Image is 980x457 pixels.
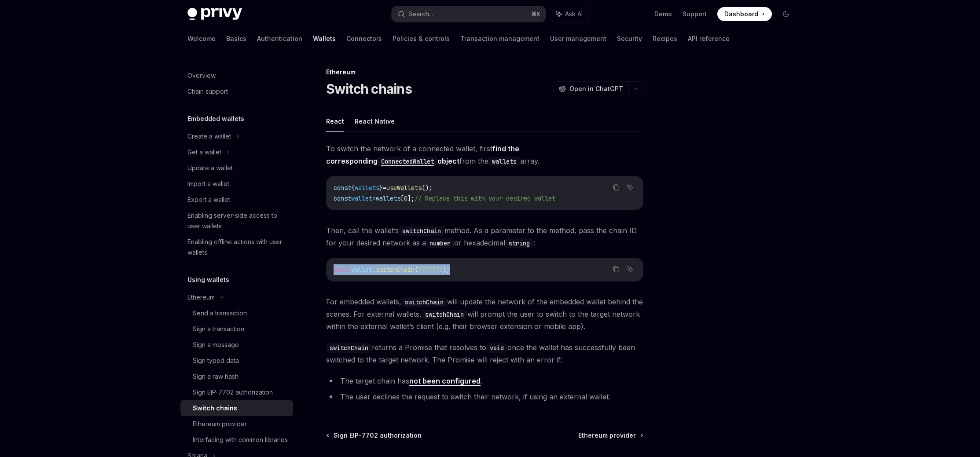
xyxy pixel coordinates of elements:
[313,28,336,49] a: Wallets
[355,184,379,192] span: wallets
[578,431,642,440] a: Ethereum provider
[180,68,293,84] a: Overview
[180,416,293,432] a: Ethereum provider
[187,113,244,124] h5: Embedded wallets
[193,419,247,429] div: Ethereum provider
[415,194,555,202] span: // Replace this with your desired wallet
[617,28,642,49] a: Security
[180,192,293,208] a: Export a wallet
[683,10,707,18] a: Support
[351,266,372,274] span: wallet
[334,266,351,274] span: await
[326,375,643,387] li: The target chain has .
[383,184,386,192] span: =
[187,194,230,205] div: Export a wallet
[386,184,422,192] span: useWallets
[187,8,242,20] img: dark logo
[379,184,383,192] span: }
[187,28,216,49] a: Welcome
[610,263,622,275] button: Copy the contents from the code block
[193,371,239,382] div: Sign a raw hash
[404,194,407,202] span: 0
[624,263,636,275] button: Ask AI
[180,234,293,260] a: Enabling offline actions with user wallets
[401,297,447,307] code: switchChain
[460,28,540,49] a: Transaction management
[717,7,772,21] a: Dashboard
[346,28,382,49] a: Connectors
[688,28,730,49] a: API reference
[505,238,533,248] code: string
[193,387,273,398] div: Sign EIP-7702 authorization
[400,194,404,202] span: [
[779,7,793,21] button: Toggle dark mode
[326,144,519,165] a: find the correspondingConnectedWalletobject
[624,182,636,193] button: Ask AI
[326,111,344,132] button: React
[415,266,418,274] span: (
[393,28,450,49] a: Policies & controls
[334,184,351,192] span: const
[418,266,443,274] span: 7777777
[372,194,376,202] span: =
[187,131,231,142] div: Create a wallet
[550,28,606,49] a: User management
[578,431,636,440] span: Ethereum provider
[407,194,415,202] span: ];
[180,369,293,384] a: Sign a raw hash
[351,184,355,192] span: {
[193,324,244,334] div: Sign a transaction
[187,274,229,285] h5: Using wallets
[376,266,415,274] span: switchChain
[351,194,372,202] span: wallet
[180,432,293,448] a: Interfacing with common libraries
[488,157,520,166] code: wallets
[180,321,293,337] a: Sign a transaction
[610,182,622,193] button: Copy the contents from the code block
[257,28,302,49] a: Authentication
[372,266,376,274] span: .
[327,431,422,440] a: Sign EIP-7702 authorization
[187,237,288,258] div: Enabling offline actions with user wallets
[180,400,293,416] a: Switch chains
[422,310,467,319] code: switchChain
[443,266,450,274] span: );
[193,340,239,350] div: Sign a message
[180,176,293,192] a: Import a wallet
[408,9,433,19] div: Search...
[180,208,293,234] a: Enabling server-side access to user wallets
[355,111,395,132] button: React Native
[187,163,233,173] div: Update a wallet
[180,353,293,369] a: Sign typed data
[326,224,643,249] span: Then, call the wallet’s method. As a parameter to the method, pass the chain ID for your desired ...
[226,28,246,49] a: Basics
[180,305,293,321] a: Send a transaction
[531,11,540,18] span: ⌘ K
[426,238,454,248] code: number
[334,194,351,202] span: const
[326,68,643,77] div: Ethereum
[569,84,623,93] span: Open in ChatGPT
[653,28,677,49] a: Recipes
[187,86,228,97] div: Chain support
[187,179,229,189] div: Import a wallet
[187,210,288,231] div: Enabling server-side access to user wallets
[376,194,400,202] span: wallets
[326,343,372,353] code: switchChain
[654,10,672,18] a: Demo
[326,81,412,97] h1: Switch chains
[422,184,432,192] span: ();
[550,6,589,22] button: Ask AI
[187,70,216,81] div: Overview
[565,10,583,18] span: Ask AI
[334,431,422,440] span: Sign EIP-7702 authorization
[193,355,239,366] div: Sign typed data
[193,435,288,445] div: Interfacing with common libraries
[326,296,643,333] span: For embedded wallets, will update the network of the embedded wallet behind the scenes. For exter...
[180,160,293,176] a: Update a wallet
[409,377,481,386] a: not been configured
[399,226,444,236] code: switchChain
[724,10,758,18] span: Dashboard
[193,403,237,413] div: Switch chains
[326,143,643,167] span: To switch the network of a connected wallet, first from the array.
